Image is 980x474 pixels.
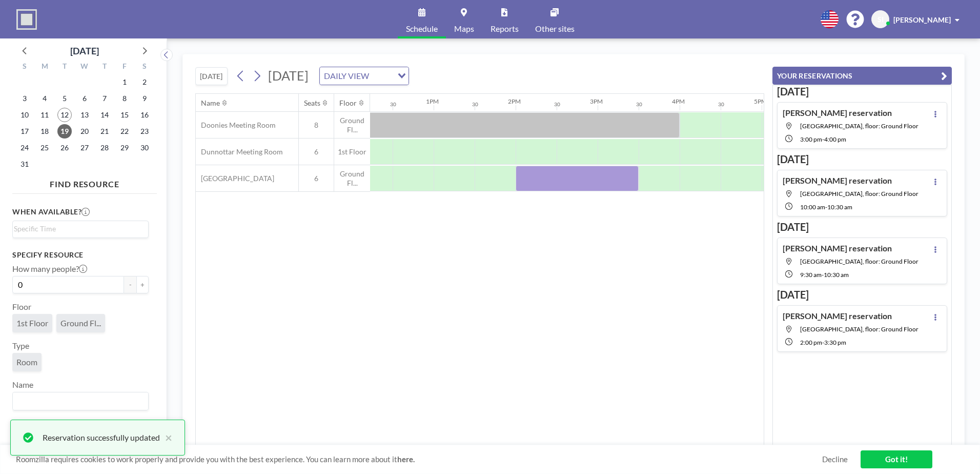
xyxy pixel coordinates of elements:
span: Monday, August 18, 2025 [37,124,52,139]
div: Search for option [13,392,148,410]
div: T [55,61,75,74]
span: 10:00 AM [800,203,825,211]
h3: [DATE] [777,221,947,233]
span: - [822,339,824,346]
span: Sunday, August 17, 2025 [17,124,32,139]
input: Search for option [14,223,142,234]
a: Got it! [861,450,932,468]
div: 30 [390,101,396,108]
label: Floor [12,302,31,312]
div: S [134,61,154,74]
span: - [822,271,824,279]
span: 10:30 AM [824,271,849,279]
span: Wednesday, August 13, 2025 [77,108,92,122]
span: Saturday, August 30, 2025 [137,141,152,155]
span: Sunday, August 31, 2025 [17,157,32,171]
span: 10:30 AM [827,203,852,211]
span: 3:00 PM [800,135,822,143]
span: Maps [454,25,474,33]
span: Monday, August 11, 2025 [37,108,52,122]
span: Ground Fl... [60,318,101,328]
span: Loirston Meeting Room, floor: Ground Floor [800,258,918,265]
span: Roomzilla requires cookies to work properly and provide you with the best experience. You can lea... [16,455,822,464]
input: Search for option [14,394,142,408]
span: Ground Fl... [334,169,370,187]
span: Ground Fl... [334,116,370,134]
button: [DATE] [195,67,228,85]
div: M [35,61,55,74]
h3: [DATE] [777,288,947,301]
img: organization-logo [16,9,37,30]
span: Saturday, August 9, 2025 [137,91,152,106]
span: 1st Floor [334,147,370,156]
button: YOUR RESERVATIONS [772,67,952,85]
h3: Specify resource [12,250,149,260]
span: Monday, August 25, 2025 [37,141,52,155]
div: 4PM [672,97,685,105]
span: Friday, August 29, 2025 [117,141,132,155]
span: Dunnottar Meeting Room [196,147,283,156]
span: 4:00 PM [824,135,846,143]
h4: [PERSON_NAME] reservation [783,108,892,118]
span: 3:30 PM [824,339,846,346]
div: Search for option [320,67,409,85]
h4: FIND RESOURCE [12,175,157,189]
span: [GEOGRAPHIC_DATA] [196,174,274,183]
div: 30 [636,101,642,108]
h4: [PERSON_NAME] reservation [783,311,892,321]
span: 8 [299,121,334,130]
div: 1PM [426,97,439,105]
span: Loirston Meeting Room, floor: Ground Floor [800,122,918,130]
span: Wednesday, August 20, 2025 [77,124,92,139]
div: 5PM [754,97,767,105]
span: Loirston Meeting Room, floor: Ground Floor [800,325,918,333]
span: Friday, August 8, 2025 [117,91,132,106]
span: [PERSON_NAME] [893,15,951,24]
h3: [DATE] [777,153,947,166]
a: Decline [822,455,848,464]
span: Reports [491,25,519,33]
div: F [114,61,134,74]
span: Room [16,357,37,367]
span: Tuesday, August 19, 2025 [57,124,72,139]
span: Thursday, August 14, 2025 [97,108,112,122]
div: Name [201,98,220,108]
span: Loirston Meeting Room, floor: Ground Floor [800,190,918,197]
div: T [94,61,114,74]
div: Floor [339,98,357,108]
span: Sunday, August 3, 2025 [17,91,32,106]
div: 30 [472,101,478,108]
span: DAILY VIEW [322,69,371,83]
a: here. [397,455,415,464]
div: 30 [718,101,724,108]
label: Type [12,341,29,351]
span: Wednesday, August 6, 2025 [77,91,92,106]
span: Saturday, August 23, 2025 [137,124,152,139]
label: Name [12,380,33,390]
div: Search for option [13,221,148,236]
span: Other sites [535,25,575,33]
span: Thursday, August 28, 2025 [97,141,112,155]
span: - [825,203,827,211]
div: Seats [304,98,320,108]
div: 30 [554,101,560,108]
span: Monday, August 4, 2025 [37,91,52,106]
span: Friday, August 15, 2025 [117,108,132,122]
span: SI [877,15,884,24]
button: close [160,431,172,444]
span: 2:00 PM [800,339,822,346]
span: Saturday, August 2, 2025 [137,75,152,89]
span: Friday, August 22, 2025 [117,124,132,139]
span: Tuesday, August 5, 2025 [57,91,72,106]
span: 6 [299,147,334,156]
span: Tuesday, August 26, 2025 [57,141,72,155]
button: + [136,276,149,293]
button: - [124,276,136,293]
span: 9:30 AM [800,271,822,279]
span: Tuesday, August 12, 2025 [57,108,72,122]
input: Search for option [372,69,392,83]
div: S [15,61,35,74]
span: Friday, August 1, 2025 [117,75,132,89]
label: How many people? [12,264,87,274]
div: 3PM [590,97,603,105]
